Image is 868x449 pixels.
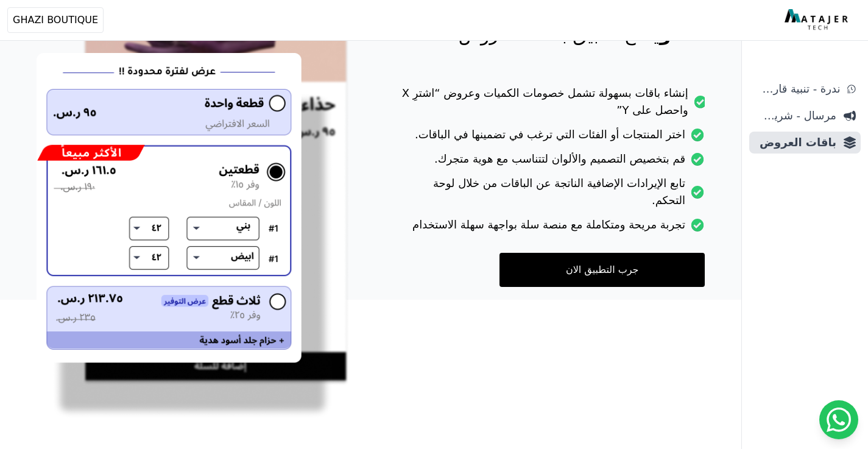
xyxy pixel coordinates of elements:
li: إنشاء باقات بسهولة تشمل خصومات الكميات وعروض “اشترِ X واحصل على Y” [397,85,705,126]
li: قم بتخصيص التصميم والألوان لتتناسب مع هوية متجرك. [397,150,705,175]
a: جرب التطبيق الان [499,253,705,287]
li: تجربة مريحة ومتكاملة مع منصة سلة بواجهة سهلة الاستخدام [397,216,705,241]
button: GHAZI BOUTIQUE [7,7,104,33]
li: اختر المنتجات أو الفئات التي ترغب في تضمينها في الباقات. [397,126,705,150]
span: مرسال - شريط دعاية [754,107,836,124]
span: باقات العروض [754,134,836,151]
span: ندرة - تنبية قارب علي النفاذ [754,80,840,97]
span: GHAZI BOUTIQUE [13,13,98,27]
li: تابع الإيرادات الإضافية الناتجة عن الباقات من خلال لوحة التحكم. [397,175,705,216]
img: MatajerTech Logo [785,9,851,31]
